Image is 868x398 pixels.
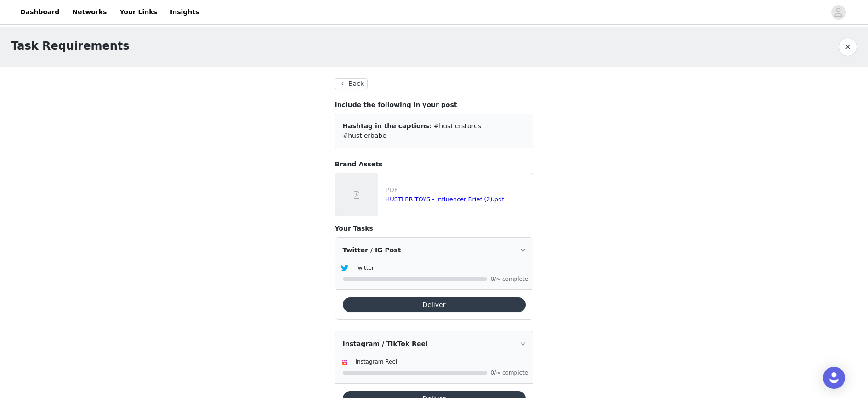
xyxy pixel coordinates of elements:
span: Hashtag in the captions: [343,122,432,130]
img: Instagram Reels Icon [341,359,348,366]
a: HUSTLER TOYS - Influencer Brief (2).pdf [386,196,504,203]
span: 0/∞ complete [491,276,528,282]
div: Open Intercom Messenger [823,367,845,389]
span: Instagram Reel [356,358,397,365]
a: Networks [67,2,112,23]
a: Your Links [114,2,163,23]
span: Twitter [356,265,374,271]
i: icon: right [520,341,526,347]
h4: Brand Assets [335,159,533,169]
div: icon: rightInstagram / TikTok Reel [335,331,533,356]
a: Insights [165,2,204,23]
a: Dashboard [15,2,65,23]
h4: Include the following in your post [335,100,533,110]
div: avatar [834,5,843,20]
div: icon: rightTwitter / IG Post [335,238,533,262]
i: icon: right [520,247,526,253]
span: 0/∞ complete [491,370,528,375]
h1: Task Requirements [11,38,130,54]
button: Back [335,78,368,89]
p: PDF [386,185,529,195]
button: Deliver [343,297,526,312]
h4: Your Tasks [335,224,533,233]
